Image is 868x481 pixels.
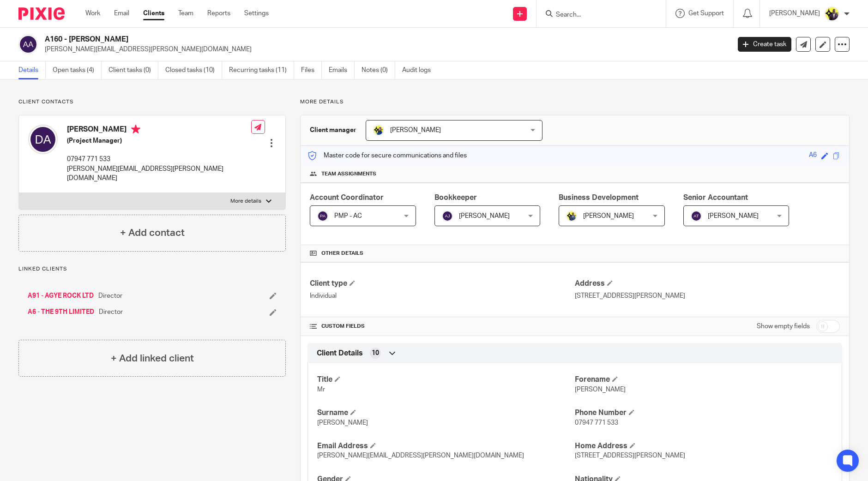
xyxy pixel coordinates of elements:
[310,279,575,289] h4: Client type
[442,210,453,222] img: svg%3E
[317,452,524,459] span: [PERSON_NAME][EMAIL_ADDRESS][PERSON_NAME][DOMAIN_NAME]
[131,125,140,134] i: Primary
[111,351,194,366] h4: + Add linked client
[575,291,840,301] p: [STREET_ADDRESS][PERSON_NAME]
[769,9,820,18] p: [PERSON_NAME]
[310,194,384,201] span: Account Coordinator
[67,125,251,136] h4: [PERSON_NAME]
[691,210,702,222] img: svg%3E
[738,37,791,52] a: Create task
[708,213,759,219] span: [PERSON_NAME]
[688,10,724,17] span: Get Support
[67,136,251,145] h5: (Project Manager)
[244,9,269,18] a: Settings
[301,61,322,79] a: Files
[165,61,222,79] a: Closed tasks (10)
[575,386,626,393] span: [PERSON_NAME]
[317,420,368,426] span: [PERSON_NAME]
[307,151,467,160] p: Master code for secure communications and files
[555,11,638,19] input: Search
[390,127,441,133] span: [PERSON_NAME]
[321,250,363,257] span: Other details
[459,213,510,219] span: [PERSON_NAME]
[99,307,123,317] span: Director
[559,194,639,201] span: Business Development
[18,98,286,106] p: Client contacts
[18,35,38,54] img: svg%3E
[329,61,355,79] a: Emails
[575,279,840,289] h4: Address
[373,125,384,136] img: Bobo-Starbridge%201.jpg
[28,125,58,154] img: svg%3E
[28,307,94,317] a: A6 - THE 9TH LIMITED
[310,126,356,135] h3: Client manager
[98,291,122,301] span: Director
[120,226,185,240] h4: + Add contact
[108,61,158,79] a: Client tasks (0)
[317,349,363,358] span: Client Details
[321,170,376,178] span: Team assignments
[434,194,477,201] span: Bookkeeper
[300,98,850,106] p: More details
[45,45,724,54] p: [PERSON_NAME][EMAIL_ADDRESS][PERSON_NAME][DOMAIN_NAME]
[825,6,839,21] img: Yemi-Starbridge.jpg
[683,194,748,201] span: Senior Accountant
[575,452,685,459] span: [STREET_ADDRESS][PERSON_NAME]
[566,210,577,222] img: Dennis-Starbridge.jpg
[67,164,251,183] p: [PERSON_NAME][EMAIL_ADDRESS][PERSON_NAME][DOMAIN_NAME]
[362,61,395,79] a: Notes (0)
[45,35,588,44] h2: A160 - [PERSON_NAME]
[53,61,102,79] a: Open tasks (4)
[230,198,261,205] p: More details
[575,375,832,385] h4: Forename
[18,7,65,20] img: Pixie
[575,420,618,426] span: 07947 771 533
[310,323,575,330] h4: CUSTOM FIELDS
[317,375,575,385] h4: Title
[334,213,362,219] span: PMP - AC
[317,386,325,393] span: Mr
[575,441,832,451] h4: Home Address
[229,61,294,79] a: Recurring tasks (11)
[317,441,575,451] h4: Email Address
[67,155,251,164] p: 07947 771 533
[372,349,379,358] span: 10
[809,150,817,161] div: A6
[310,291,575,301] p: Individual
[757,322,810,331] label: Show empty fields
[85,9,100,18] a: Work
[178,9,193,18] a: Team
[583,213,634,219] span: [PERSON_NAME]
[317,408,575,418] h4: Surname
[18,61,46,79] a: Details
[28,291,94,301] a: A91 - AGYE ROCK LTD
[207,9,230,18] a: Reports
[143,9,164,18] a: Clients
[575,408,832,418] h4: Phone Number
[317,210,328,222] img: svg%3E
[114,9,129,18] a: Email
[402,61,438,79] a: Audit logs
[18,265,286,273] p: Linked clients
